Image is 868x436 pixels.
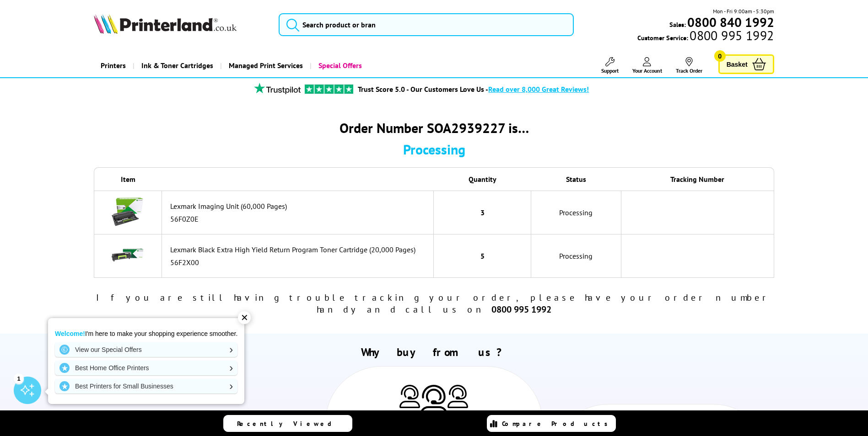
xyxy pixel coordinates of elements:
a: Recently Viewed [223,415,352,432]
th: Tracking Number [621,167,774,191]
a: Compare Products [487,415,616,432]
a: Ink & Toner Cartridges [133,54,220,77]
img: Lexmark Black Extra High Yield Return Program Toner Cartridge (20,000 Pages) [112,239,144,271]
a: Track Order [676,57,702,74]
a: Trust Score 5.0 - Our Customers Love Us -Read over 8,000 Great Reviews! [358,85,589,94]
a: View our Special Offers [55,342,237,357]
img: Lexmark Imaging Unit (60,000 Pages) [112,196,144,228]
span: Compare Products [502,420,613,428]
input: Search product or bran [279,13,574,36]
div: If you are still having trouble tracking your order, please have your order number handy and call... [94,292,774,315]
a: Best Home Office Printers [55,361,237,375]
img: Printer Experts [447,385,468,408]
span: Your Account [632,67,662,74]
p: I'm here to make your shopping experience smoother. [55,330,237,338]
td: Processing [531,234,621,278]
th: Quantity [434,167,531,191]
span: Recently Viewed [237,420,341,428]
a: Basket 0 [718,54,774,74]
span: Sales: [669,20,686,29]
span: Customer Service: [637,31,774,42]
td: 3 [434,191,531,234]
h2: Why buy from us? [94,345,774,359]
th: Item [94,167,162,191]
th: Status [531,167,621,191]
div: Lexmark Imaging Unit (60,000 Pages) [170,202,429,211]
strong: Welcome! [55,330,85,337]
a: Special Offers [310,54,369,77]
span: Support [601,67,619,74]
span: Read over 8,000 Great Reviews! [488,85,589,94]
img: Printerland Logo [94,14,237,34]
img: trustpilot rating [250,83,305,94]
a: 0800 840 1992 [686,18,774,27]
a: Support [601,57,619,74]
a: Your Account [632,57,662,74]
img: Printer Experts [420,385,447,416]
span: Basket [727,58,748,70]
a: Managed Print Services [220,54,310,77]
b: 0800 995 1992 [491,303,551,315]
div: 1 [14,373,24,383]
div: 56F2X00 [170,258,429,267]
span: Mon - Fri 9:00am - 5:30pm [713,7,774,16]
div: 56F0Z0E [170,214,429,223]
a: Printerland Logo [94,14,267,36]
a: Printers [94,54,133,77]
td: Processing [531,191,621,234]
a: Best Printers for Small Businesses [55,379,237,393]
div: ✕ [238,311,251,324]
span: 0800 995 1992 [688,31,774,40]
div: Processing [94,140,774,158]
img: trustpilot rating [305,85,353,94]
span: Ink & Toner Cartridges [141,54,213,77]
span: 0 [714,50,726,62]
td: 5 [434,234,531,278]
b: 0800 840 1992 [687,14,774,31]
div: Lexmark Black Extra High Yield Return Program Toner Cartridge (20,000 Pages) [170,245,429,254]
img: Printer Experts [399,385,420,408]
div: Order Number SOA2939227 is… [94,119,774,137]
